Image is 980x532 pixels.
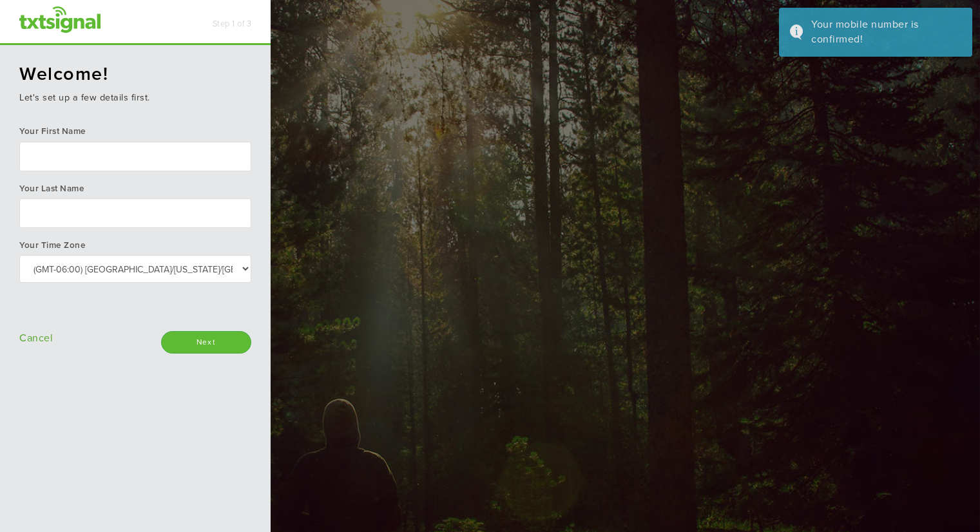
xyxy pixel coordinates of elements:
div: Step 1 of 3 [213,8,252,41]
label: Your Last Name [19,183,84,195]
a: txtsignal [19,2,101,37]
label: Your First Name [19,126,86,138]
label: Your Time Zone [19,240,86,252]
p: Let's set up a few details first. [19,91,251,105]
div: Your mobile number is confirmed! [811,17,963,47]
h1: Welcome! [19,64,251,85]
input: Next [161,331,251,354]
a: Cancel [19,332,53,345]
